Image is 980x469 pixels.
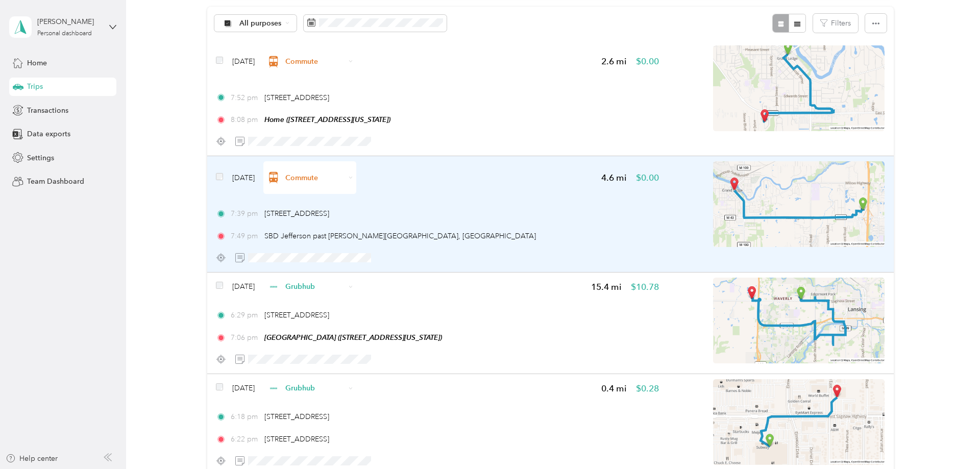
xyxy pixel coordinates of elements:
span: 6:18 pm [231,411,260,422]
span: $10.78 [631,281,659,293]
span: 15.4 mi [591,281,622,293]
span: [STREET_ADDRESS] [264,311,329,319]
span: 8:08 pm [231,114,260,125]
span: [DATE] [232,383,255,393]
span: $0.00 [636,55,659,68]
span: 6:22 pm [231,434,260,445]
span: [DATE] [232,172,255,183]
span: 7:06 pm [231,332,260,343]
img: minimap [713,45,885,131]
span: [DATE] [232,281,255,292]
img: minimap [713,379,885,465]
span: $0.28 [636,382,659,395]
span: 6:29 pm [231,310,260,320]
span: 2.6 mi [601,55,627,68]
span: Data exports [27,129,70,139]
span: Home ([STREET_ADDRESS][US_STATE]) [264,115,390,124]
div: Personal dashboard [37,31,92,37]
span: Transactions [27,105,68,116]
img: minimap [713,161,885,247]
span: Home [27,58,47,68]
span: [GEOGRAPHIC_DATA] ([STREET_ADDRESS][US_STATE]) [264,333,442,341]
button: Help center [6,453,58,464]
button: Filters [813,14,858,33]
span: SBD Jefferson past [PERSON_NAME][GEOGRAPHIC_DATA], [GEOGRAPHIC_DATA] [264,232,536,240]
span: [STREET_ADDRESS] [264,435,329,443]
span: Grubhub [285,383,345,393]
span: 7:49 pm [231,231,260,241]
span: [STREET_ADDRESS] [264,209,329,218]
span: Trips [27,81,43,92]
span: 0.4 mi [601,382,627,395]
span: $0.00 [636,171,659,184]
span: All purposes [239,20,282,27]
span: 7:52 pm [231,92,260,103]
span: Commute [285,56,345,67]
div: [PERSON_NAME] [37,16,101,27]
span: Team Dashboard [27,176,84,187]
span: Grubhub [285,281,345,292]
span: [STREET_ADDRESS] [264,412,329,421]
span: Commute [285,172,345,183]
span: [DATE] [232,56,255,67]
span: 7:39 pm [231,208,260,219]
span: Settings [27,153,54,163]
img: minimap [713,278,885,363]
span: 4.6 mi [601,171,627,184]
span: [STREET_ADDRESS] [264,93,329,102]
iframe: Everlance-gr Chat Button Frame [923,412,980,469]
